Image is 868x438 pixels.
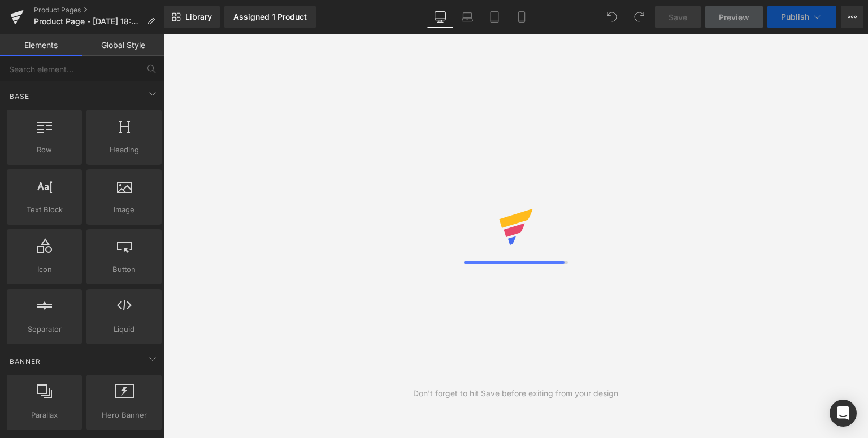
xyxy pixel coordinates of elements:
button: More [841,6,863,28]
span: Product Page - [DATE] 18:30:45 [34,17,142,26]
button: Undo [601,6,623,28]
a: Preview [705,6,763,28]
a: New Library [164,6,220,28]
span: Image [90,204,158,216]
span: Library [185,12,212,22]
span: Button [90,264,158,275]
a: Desktop [427,6,454,28]
div: Open Intercom Messenger [830,400,857,427]
button: Publish [767,6,836,28]
span: Heading [90,144,158,156]
span: Icon [10,264,79,275]
div: Don't forget to hit Save before exiting from your design [413,387,618,400]
span: Parallax [10,409,79,421]
span: Save [669,11,687,23]
a: Tablet [481,6,508,28]
span: Row [10,144,79,156]
span: Publish [781,12,809,21]
a: Laptop [454,6,481,28]
span: Separator [10,323,79,335]
span: Text Block [10,204,79,216]
span: Liquid [90,323,158,335]
div: Assigned 1 Product [233,12,307,21]
span: Hero Banner [90,409,158,421]
span: Preview [719,11,749,23]
a: Global Style [82,34,164,56]
span: Banner [8,356,42,367]
span: Base [8,91,31,102]
a: Mobile [508,6,535,28]
a: Product Pages [34,6,164,15]
button: Redo [628,6,650,28]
